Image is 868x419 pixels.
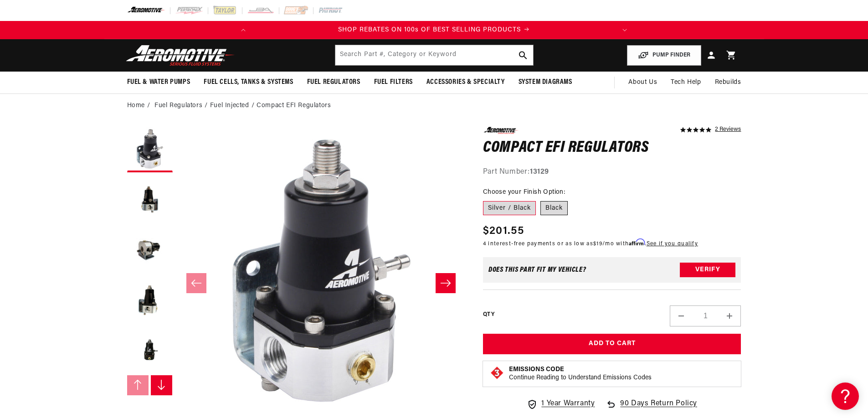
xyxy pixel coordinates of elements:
button: Translation missing: en.sections.announcements.next_announcement [616,21,634,39]
img: Emissions code [490,366,504,380]
button: Verify [680,263,735,277]
span: About Us [628,79,657,86]
a: SHOP REBATES ON 100s OF BEST SELLING PRODUCTS [252,25,616,35]
span: Fuel Filters [374,78,413,87]
nav: breadcrumbs [127,101,741,111]
button: search button [513,45,533,65]
a: See if you qualify - Learn more about Affirm Financing (opens in modal) [647,241,698,247]
span: Fuel Regulators [307,78,360,87]
span: System Diagrams [519,78,572,87]
div: Announcement [252,25,616,35]
summary: System Diagrams [512,72,579,93]
button: Load image 1 in gallery view [127,127,173,172]
summary: Fuel Regulators [300,72,367,93]
summary: Fuel Cells, Tanks & Systems [197,72,300,93]
span: Fuel & Water Pumps [127,78,190,87]
button: Load image 3 in gallery view [127,227,173,273]
span: Affirm [629,239,645,246]
li: Compact EFI Regulators [257,101,331,111]
button: Translation missing: en.sections.announcements.previous_announcement [234,21,252,39]
span: SHOP REBATES ON 100s OF BEST SELLING PRODUCTS [338,26,521,33]
label: Silver / Black [483,201,536,216]
label: Black [540,201,568,216]
slideshow-component: Translation missing: en.sections.announcements.announcement_bar [104,21,764,39]
summary: Fuel & Water Pumps [120,72,197,93]
span: 90 Days Return Policy [620,398,697,419]
button: Add to Cart [483,334,741,354]
span: Tech Help [671,78,701,88]
span: Accessories & Specialty [426,78,505,87]
strong: 13129 [530,168,549,176]
label: QTY [483,311,494,319]
legend: Choose your Finish Option: [483,187,566,197]
div: Part Number: [483,166,741,178]
button: PUMP FINDER [627,45,701,66]
span: 1 Year Warranty [541,398,595,410]
div: 1 of 2 [252,25,616,35]
span: $201.55 [483,223,524,239]
summary: Accessories & Specialty [420,72,512,93]
a: About Us [621,72,664,93]
p: 4 interest-free payments or as low as /mo with . [483,239,698,248]
li: Fuel Injected [210,101,257,111]
div: Does This part fit My vehicle? [488,266,586,274]
button: Emissions CodeContinue Reading to Understand Emissions Codes [509,366,652,382]
span: $19 [593,241,602,247]
summary: Tech Help [664,72,708,93]
summary: Rebuilds [708,72,748,93]
a: Home [127,101,145,111]
button: Load image 5 in gallery view [127,327,173,373]
span: Fuel Cells, Tanks & Systems [204,78,293,87]
button: Load image 4 in gallery view [127,277,173,323]
li: Fuel Regulators [154,101,210,111]
img: Aeromotive [123,45,237,66]
a: 90 Days Return Policy [606,398,697,419]
input: Search by Part Number, Category or Keyword [335,45,533,65]
strong: Emissions Code [509,366,564,373]
a: 1 Year Warranty [527,398,595,410]
button: Slide right [151,375,173,395]
button: Slide left [127,375,149,395]
a: 2 reviews [715,127,741,133]
h1: Compact EFI Regulators [483,141,741,155]
button: Slide right [436,273,456,293]
button: Slide left [186,273,206,293]
summary: Fuel Filters [367,72,420,93]
p: Continue Reading to Understand Emissions Codes [509,374,652,382]
button: Load image 2 in gallery view [127,177,173,222]
span: Rebuilds [715,78,741,88]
